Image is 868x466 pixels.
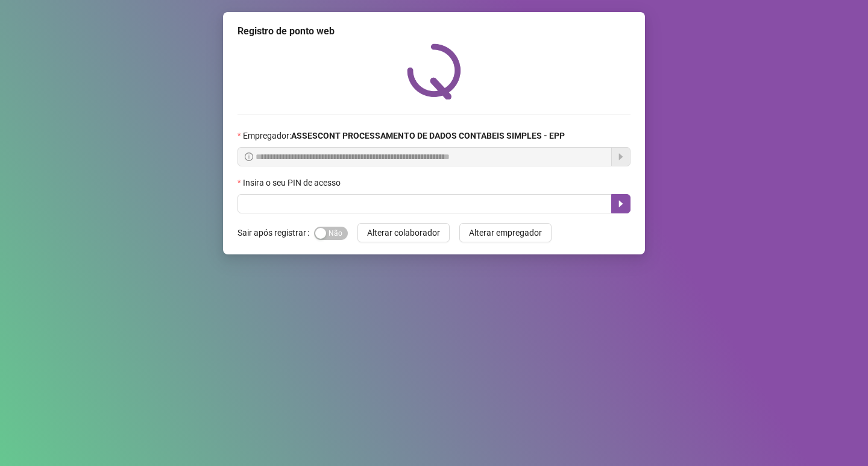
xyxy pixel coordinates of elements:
button: Alterar empregador [459,223,552,242]
span: Empregador : [243,129,565,142]
span: caret-right [616,199,626,209]
button: Alterar colaborador [357,223,450,242]
span: Alterar empregador [469,226,542,239]
label: Insira o seu PIN de acesso [237,176,348,189]
div: Registro de ponto web [237,24,631,39]
strong: ASSESCONT PROCESSAMENTO DE DADOS CONTABEIS SIMPLES - EPP [291,131,565,140]
img: QRPoint [407,43,461,99]
span: Alterar colaborador [367,226,440,239]
span: info-circle [245,153,253,161]
label: Sair após registrar [237,223,314,242]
